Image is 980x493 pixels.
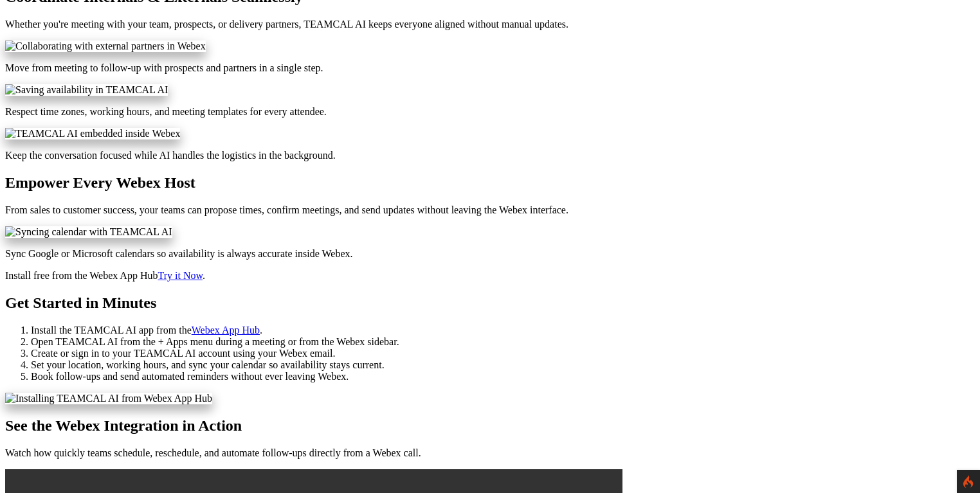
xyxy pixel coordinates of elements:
a: Webex App Hub [192,325,260,336]
p: Move from meeting to follow-up with prospects and partners in a single step. [5,62,975,74]
p: Respect time zones, working hours, and meeting templates for every attendee. [5,106,975,118]
h2: Empower Every Webex Host [5,174,975,192]
img: Saving availability in TEAMCAL AI [5,84,168,96]
p: Sync Google or Microsoft calendars so availability is always accurate inside Webex. [5,248,975,260]
img: TEAMCAL AI embedded inside Webex [5,128,180,139]
img: Installing TEAMCAL AI from Webex App Hub [5,393,212,404]
li: Open TEAMCAL AI from the + Apps menu during a meeting or from the Webex sidebar. [31,336,975,348]
li: Create or sign in to your TEAMCAL AI account using your Webex email. [31,348,975,359]
li: Book follow-ups and send automated reminders without ever leaving Webex. [31,371,975,382]
p: Keep the conversation focused while AI handles the logistics in the background. [5,150,975,161]
li: Set your location, working hours, and sync your calendar so availability stays current. [31,359,975,371]
p: Install free from the Webex App Hub . [5,270,975,282]
h2: Get Started in Minutes [5,294,975,312]
a: Try it Now [158,270,203,281]
p: From sales to customer success, your teams can propose times, confirm meetings, and send updates ... [5,204,975,216]
li: Install the TEAMCAL AI app from the . [31,325,975,336]
p: Whether you're meeting with your team, prospects, or delivery partners, TEAMCAL AI keeps everyone... [5,19,975,30]
img: Collaborating with external partners in Webex [5,40,206,52]
p: Watch how quickly teams schedule, reschedule, and automate follow-ups directly from a Webex call. [5,447,975,459]
h2: See the Webex Integration in Action [5,417,975,435]
img: Syncing calendar with TEAMCAL AI [5,226,172,238]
